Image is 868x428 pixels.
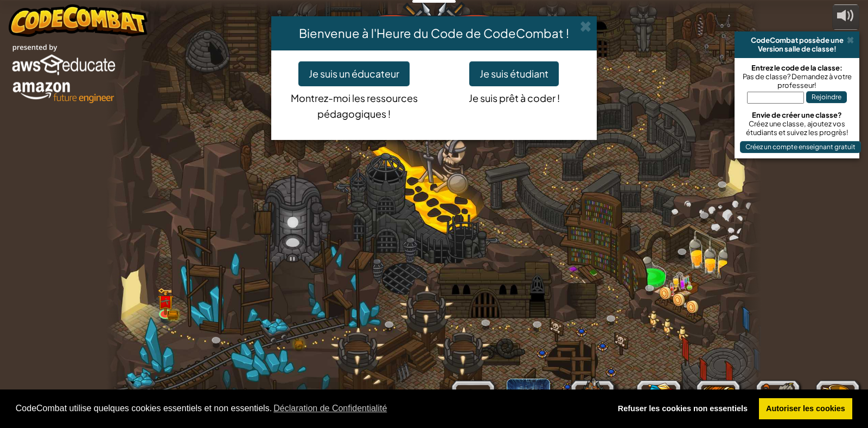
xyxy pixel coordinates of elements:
p: Montrez-moi les ressources pédagogiques ! [282,86,426,122]
button: Je suis étudiant [469,61,559,86]
button: Je suis un éducateur [298,61,410,86]
a: allow cookies [759,398,853,420]
a: deny cookies [610,398,755,420]
span: CodeCombat utilise quelques cookies essentiels et non essentiels. [16,400,602,417]
h4: Bienvenue à l'Heure du Code de CodeCombat ! [279,24,589,42]
p: Je suis prêt à coder ! [442,86,586,106]
a: learn more about cookies [272,400,388,417]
